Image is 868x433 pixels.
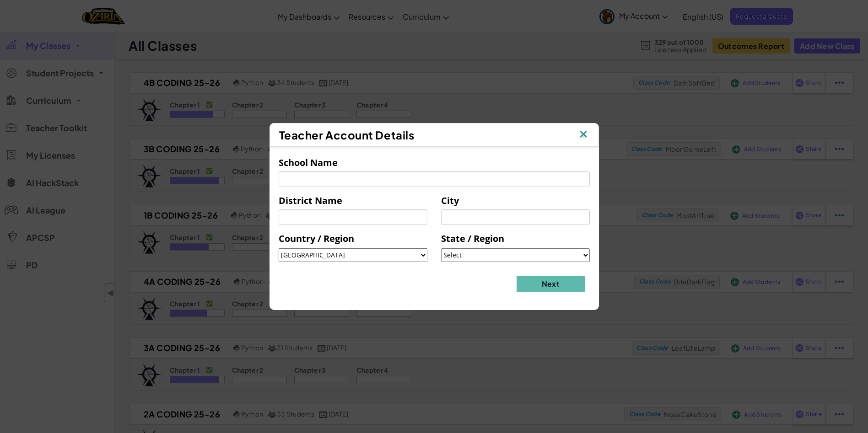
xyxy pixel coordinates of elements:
[279,232,354,245] label: Country / Region
[517,276,585,292] button: Next
[577,128,589,142] img: IconClose.svg
[441,194,459,207] label: City
[279,128,415,142] span: Teacher Account Details
[441,232,504,245] label: State / Region
[279,156,338,169] label: School Name
[279,194,342,207] label: District Name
